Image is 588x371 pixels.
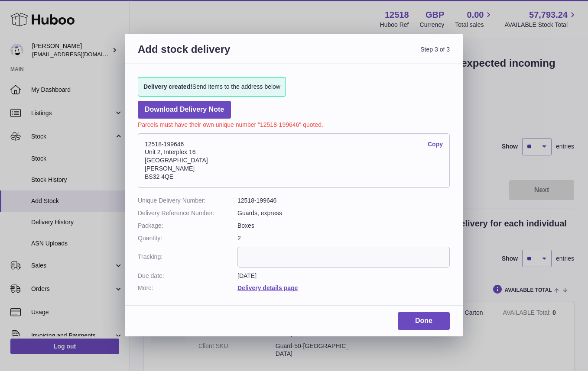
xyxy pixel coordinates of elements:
[237,209,450,217] dd: Guards, express
[428,140,443,148] a: Copy
[138,234,237,242] dt: Quantity:
[138,197,237,205] dt: Unique Delivery Number:
[138,272,237,280] dt: Due date:
[138,222,237,230] dt: Package:
[143,83,280,91] span: Send items to the address below
[237,197,450,205] dd: 12518-199646
[143,83,192,90] strong: Delivery created!
[237,222,450,230] dd: Boxes
[237,234,450,242] dd: 2
[237,284,298,291] a: Delivery details page
[138,209,237,217] dt: Delivery Reference Number:
[138,119,450,129] p: Parcels must have their own unique number "12518-199646" quoted.
[398,312,450,330] a: Done
[237,272,450,280] dd: [DATE]
[138,284,237,292] dt: More:
[294,42,450,66] span: Step 3 of 3
[138,101,231,119] a: Download Delivery Note
[138,247,237,268] dt: Tracking:
[138,42,294,66] h3: Add stock delivery
[138,133,450,188] address: 12518-199646 Unit 2, Interplex 16 [GEOGRAPHIC_DATA] [PERSON_NAME] BS32 4QE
